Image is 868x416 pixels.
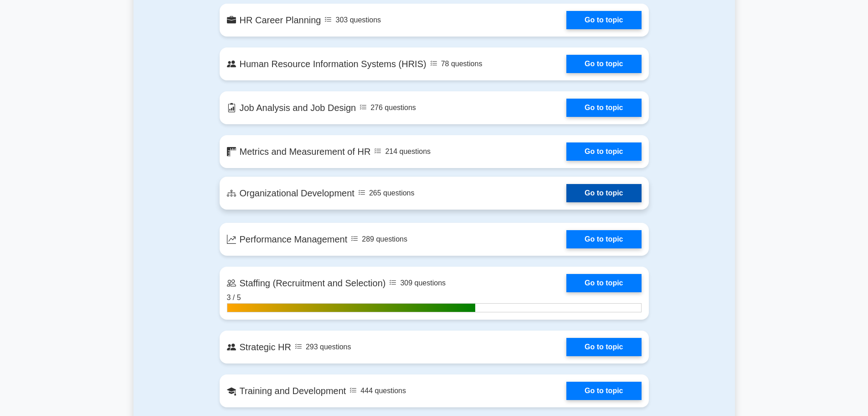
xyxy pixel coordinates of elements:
a: Go to topic [566,99,641,117]
a: Go to topic [566,11,641,29]
a: Go to topic [566,55,641,73]
a: Go to topic [566,142,641,161]
a: Go to topic [566,382,641,400]
a: Go to topic [566,184,641,202]
a: Go to topic [566,338,641,356]
a: Go to topic [566,274,641,292]
a: Go to topic [566,230,641,248]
